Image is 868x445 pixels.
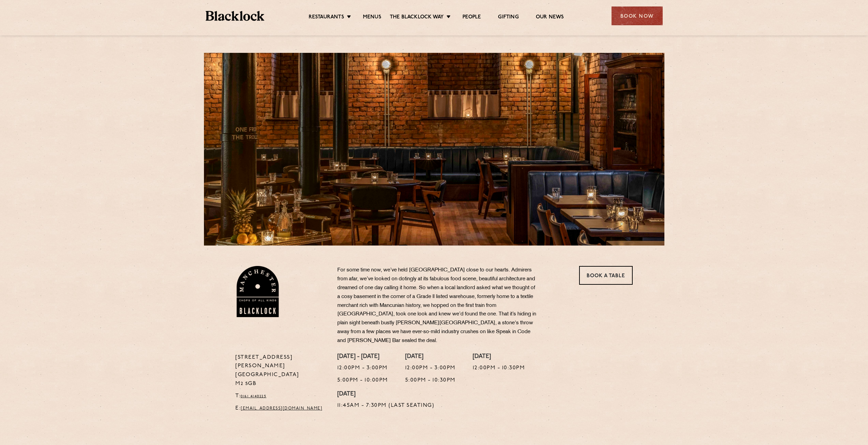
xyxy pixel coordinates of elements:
a: Restaurants [309,14,344,21]
p: 5:00pm - 10:00pm [337,376,388,385]
p: 12:00pm - 3:00pm [337,364,388,373]
p: For some time now, we’ve held [GEOGRAPHIC_DATA] close to our hearts. Admirers from afar, we’ve lo... [337,266,539,345]
p: 5:00pm - 10:30pm [405,376,456,385]
div: Book Now [612,6,663,25]
h4: [DATE] - [DATE] [337,353,388,361]
img: BL_Manchester_Logo-bleed.png [235,266,280,317]
a: The Blacklock Way [390,14,444,21]
h4: [DATE] [337,391,435,398]
a: Gifting [498,14,518,21]
p: E: [235,404,327,413]
a: 0161 4140225 [240,394,266,398]
h4: [DATE] [473,353,525,361]
a: Book a Table [579,266,633,285]
p: [STREET_ADDRESS][PERSON_NAME] [GEOGRAPHIC_DATA] M2 5GB [235,353,327,389]
p: T: [235,392,327,401]
a: [EMAIL_ADDRESS][DOMAIN_NAME] [241,406,322,411]
a: Menus [363,14,381,21]
p: 12:00pm - 3:00pm [405,364,456,373]
img: BL_Textured_Logo-footer-cropped.svg [206,11,265,21]
p: 11:45am - 7:30pm (Last Seating) [337,401,435,410]
a: Our News [536,14,564,21]
h4: [DATE] [405,353,456,361]
p: 12:00pm - 10:30pm [473,364,525,373]
a: People [462,14,481,21]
